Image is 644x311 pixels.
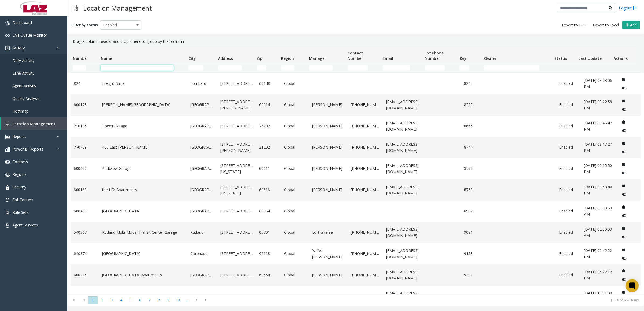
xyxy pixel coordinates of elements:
a: 600405 [74,208,96,214]
a: Global [284,81,306,86]
span: Last Update [579,56,602,61]
td: Manager Filter [307,63,345,73]
a: [PERSON_NAME] [312,123,344,129]
a: Enabled [559,208,577,214]
td: City Filter [186,63,216,73]
a: [DATE] 03:23:06 PM [584,78,613,90]
a: Parkview Garage [102,166,184,172]
button: Delete [619,224,628,233]
a: 60616 [259,187,278,193]
span: [DATE] 10:01:39 PM [584,291,612,302]
span: [DATE] 02:30:03 AM [584,227,612,238]
a: [DATE] 02:30:03 AM [584,226,613,239]
a: 75202 [259,123,278,129]
a: 8744 [464,144,482,150]
span: Quality Analysis [12,96,40,101]
button: Disable [619,105,629,114]
span: Lot Phone Number [425,50,444,61]
span: Daily Activity [12,58,34,63]
a: 10042 [464,293,482,299]
a: [DATE] 05:27:17 PM [584,269,613,281]
span: Live Queue Monitor [12,33,47,38]
td: Region Filter [279,63,307,73]
button: Delete [619,96,628,105]
span: Name [101,56,112,61]
a: [DATE] 10:01:39 PM [584,290,613,302]
h3: Location Management [81,1,155,15]
a: [DATE] 08:17:27 PM [584,141,613,153]
input: Key Filter [459,65,469,71]
a: Enabled [559,272,577,278]
a: [GEOGRAPHIC_DATA] [102,208,184,214]
td: Name Filter [99,63,186,73]
span: Location Management [12,121,56,126]
span: Rule Sets [12,210,29,215]
input: Address Filter [218,65,242,71]
label: Filter by status [71,23,98,27]
a: [EMAIL_ADDRESS][DOMAIN_NAME] [386,163,422,175]
a: Enabled [559,123,577,129]
a: 19103 [259,293,278,299]
span: Go to the last page [202,298,210,302]
span: [DATE] 05:27:17 PM [584,269,612,280]
a: [EMAIL_ADDRESS][DOMAIN_NAME] [386,269,422,281]
img: 'icon' [5,211,10,215]
button: Delete [619,118,628,126]
a: Global [284,123,306,129]
a: 824 [464,81,482,86]
img: 'icon' [5,21,10,25]
span: Page 4 [116,296,126,304]
img: 'icon' [5,185,10,190]
span: Reports [12,134,26,139]
span: Security [12,184,26,190]
a: [STREET_ADDRESS] [220,81,253,86]
span: Page 6 [135,296,145,304]
span: Agent Activity [12,83,36,88]
a: Global [284,144,306,150]
a: [GEOGRAPHIC_DATA] [190,166,214,172]
a: [DATE] 09:45:47 PM [584,120,613,132]
td: Actions Filter [611,63,636,73]
a: 600128 [74,102,96,108]
a: [PHONE_NUMBER] [351,123,380,129]
a: Rutland [190,229,214,235]
a: 400 East [PERSON_NAME] [102,144,184,150]
span: Page 10 [173,296,182,304]
a: [PHONE_NUMBER] [351,144,380,150]
a: 60148 [259,81,278,86]
a: [PHONE_NUMBER] [351,187,380,193]
a: Enabled [559,251,577,257]
a: [EMAIL_ADDRESS][DOMAIN_NAME] [386,184,422,196]
button: Disable [619,169,629,177]
a: [PHONE_NUMBER] [351,272,380,278]
button: Delete [619,160,628,169]
a: Enabled [559,144,577,150]
a: Global [284,272,306,278]
span: Go to the last page [201,296,211,304]
span: [DATE] 03:58:40 PM [584,184,612,195]
a: [STREET_ADDRESS] [220,251,253,257]
img: logout [633,5,637,11]
a: Global [284,251,306,257]
img: 'icon' [5,135,10,139]
button: Delete [619,181,628,190]
span: [DATE] 03:30:53 AM [584,205,612,216]
a: the LEX Apartments [102,187,184,193]
a: [PHONE_NUMBER] [351,229,380,235]
a: 770709 [74,144,96,150]
td: Zip Filter [254,63,279,73]
a: Enabled [559,166,577,172]
span: Agent Services [12,222,38,228]
a: [DATE] 03:30:53 AM [584,205,613,217]
span: [DATE] 03:23:06 PM [584,78,612,89]
span: Power BI Reports [12,146,43,152]
button: Disable [619,275,629,284]
a: [STREET_ADDRESS] [220,123,253,129]
a: 9153 [464,251,482,257]
div: Data table [67,47,644,294]
a: [DATE] 08:22:58 PM [584,99,613,111]
a: [DATE] 03:58:40 PM [584,184,613,196]
td: Email Filter [380,63,423,73]
a: [GEOGRAPHIC_DATA] [190,293,214,299]
a: 640874 [74,251,96,257]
